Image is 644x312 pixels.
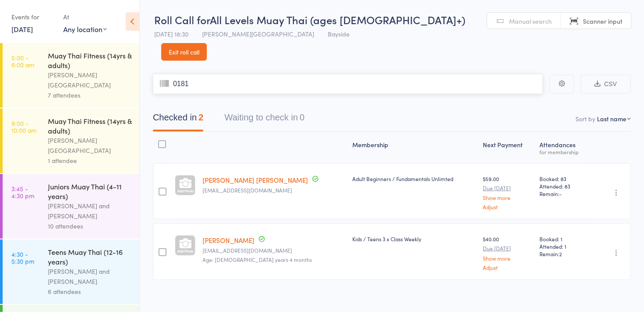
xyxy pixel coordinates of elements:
[203,247,345,254] small: heidilearmount@yahoo.com.au
[3,43,139,108] a: 5:00 -6:00 amMuay Thai Fitness (14yrs & adults)[PERSON_NAME][GEOGRAPHIC_DATA]7 attendees
[540,149,589,155] div: for membership
[154,29,188,38] span: [DATE] 18:30
[483,235,533,270] div: $40.00
[597,114,626,123] div: Last name
[48,287,132,297] div: 6 attendees
[540,235,589,243] span: Booked: 1
[540,243,589,250] span: Attended: 1
[349,136,479,159] div: Membership
[328,29,350,38] span: Bayside
[48,181,132,201] div: Juniors Muay Thai (4-11 years)
[583,17,622,25] span: Scanner input
[540,190,589,197] span: Remain:
[483,265,533,270] a: Adjust
[11,54,34,68] time: 5:00 - 6:00 am
[11,120,36,134] time: 9:00 - 10:00 am
[48,266,132,287] div: [PERSON_NAME] and [PERSON_NAME]
[48,221,132,231] div: 10 attendees
[203,256,312,263] span: Age: [DEMOGRAPHIC_DATA] years 4 months
[483,175,533,210] div: $59.00
[483,204,533,210] a: Adjust
[300,112,304,122] div: 0
[224,108,304,131] button: Waiting to check in0
[3,174,139,239] a: 3:45 -4:30 pmJuniors Muay Thai (4-11 years)[PERSON_NAME] and [PERSON_NAME]10 attendees
[161,43,207,61] a: Exit roll call
[48,135,132,156] div: [PERSON_NAME][GEOGRAPHIC_DATA]
[352,175,476,182] div: Adult Beginners / Fundamentals Unlimted
[48,70,132,90] div: [PERSON_NAME][GEOGRAPHIC_DATA]
[199,112,203,122] div: 2
[63,10,107,24] div: At
[203,187,345,193] small: Jacquical86@hotmail.com
[154,12,210,27] span: Roll Call for
[202,29,314,38] span: [PERSON_NAME][GEOGRAPHIC_DATA]
[48,116,132,135] div: Muay Thai Fitness (14yrs & adults)
[3,109,139,173] a: 9:00 -10:00 amMuay Thai Fitness (14yrs & adults)[PERSON_NAME][GEOGRAPHIC_DATA]1 attendee
[210,12,465,27] span: All Levels Muay Thai (ages [DEMOGRAPHIC_DATA]+)
[483,245,533,251] small: Due [DATE]
[11,250,34,265] time: 4:30 - 5:30 pm
[153,74,543,94] input: Scan member card
[540,182,589,190] span: Attended: 83
[3,239,139,304] a: 4:30 -5:30 pmTeens Muay Thai (12-16 years)[PERSON_NAME] and [PERSON_NAME]6 attendees
[540,175,589,182] span: Booked: 83
[203,175,308,185] a: [PERSON_NAME] [PERSON_NAME]
[11,24,33,34] a: [DATE]
[63,24,107,34] div: Any location
[352,235,476,243] div: Kids / Teens 3 x Class Weekly
[509,17,552,25] span: Manual search
[11,185,34,199] time: 3:45 - 4:30 pm
[483,195,533,200] a: Show more
[483,185,533,191] small: Due [DATE]
[48,90,132,100] div: 7 attendees
[480,136,536,159] div: Next Payment
[11,10,54,24] div: Events for
[153,108,203,131] button: Checked in2
[560,190,562,197] span: -
[483,255,533,261] a: Show more
[540,250,589,258] span: Remain:
[581,75,631,94] button: CSV
[536,136,592,159] div: Atten­dances
[560,250,562,258] span: 2
[48,247,132,266] div: Teens Muay Thai (12-16 years)
[575,114,595,123] label: Sort by
[203,236,254,245] a: [PERSON_NAME]
[48,201,132,221] div: [PERSON_NAME] and [PERSON_NAME]
[48,51,132,70] div: Muay Thai Fitness (14yrs & adults)
[48,156,132,166] div: 1 attendee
